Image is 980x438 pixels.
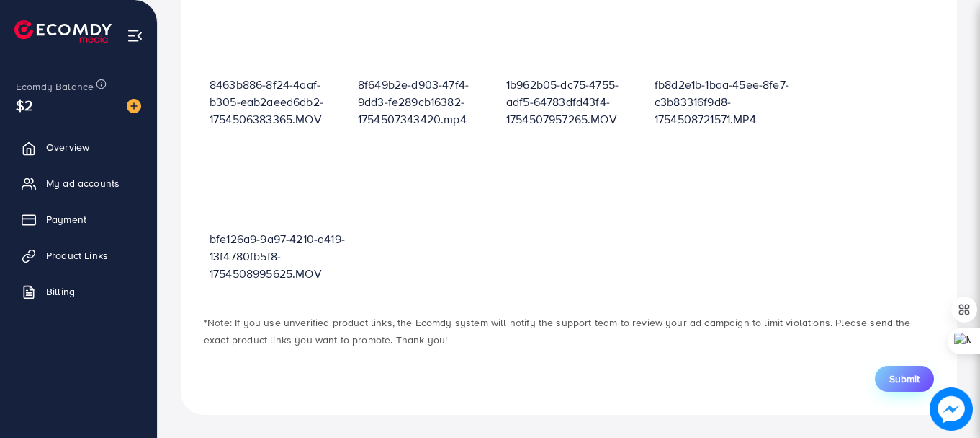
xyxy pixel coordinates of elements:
span: Submit [889,372,920,386]
p: 8f649b2e-d903-47f4-9dd3-fe289cb16382-1754507343420.mp4 [358,76,495,128]
a: Billing [11,277,146,306]
p: 8463b886-8f24-4aaf-b305-eab2aeed6db2-1754506383365.MOV [210,76,346,128]
p: bfe126a9-9a97-4210-a419-13f4780fb5f8-1754508995625.MOV [210,230,346,282]
p: *Note: If you use unverified product links, the Ecomdy system will notify the support team to rev... [204,314,934,349]
a: Product Links [11,241,146,270]
span: $2 [16,95,33,115]
img: image [127,99,141,113]
span: My ad accounts [46,176,120,190]
p: 1b962b05-dc75-4755-adf5-64783dfd43f4-1754507957265.MOV [506,76,643,128]
span: Ecomdy Balance [16,79,94,94]
a: Payment [11,205,146,234]
button: Submit [875,366,934,392]
a: Overview [11,133,146,162]
img: logo [14,20,112,43]
img: image [930,387,973,431]
p: fb8d2e1b-1baa-45ee-8fe7-c3b83316f9d8-1754508721571.MP4 [655,76,791,128]
span: Billing [46,284,75,299]
span: Overview [46,140,89,154]
span: Payment [46,212,86,227]
span: Product Links [46,248,108,263]
a: My ad accounts [11,169,146,198]
img: menu [127,27,143,44]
